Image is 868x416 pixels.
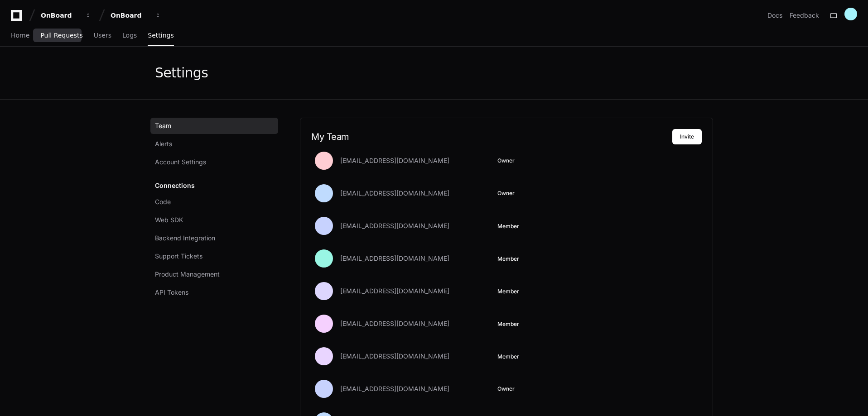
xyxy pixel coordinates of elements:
button: OnBoard [107,7,165,24]
span: [EMAIL_ADDRESS][DOMAIN_NAME] [340,319,449,328]
a: Settings [148,25,174,46]
div: OnBoard [41,11,80,20]
a: Code [150,194,278,210]
span: [EMAIL_ADDRESS][DOMAIN_NAME] [340,384,449,393]
span: Code [155,197,171,206]
span: Team [155,121,171,130]
a: API Tokens [150,284,278,301]
button: OnBoard [37,7,95,24]
span: Product Management [155,270,220,279]
button: Member [497,255,519,263]
a: Backend Integration [150,230,278,246]
button: Member [497,288,519,295]
span: Owner [497,190,515,197]
span: Logs [122,33,137,38]
h2: My Team [311,131,672,142]
span: Owner [497,157,515,164]
span: Settings [148,33,174,38]
span: [EMAIL_ADDRESS][DOMAIN_NAME] [340,287,449,296]
span: [EMAIL_ADDRESS][DOMAIN_NAME] [340,352,449,361]
span: API Tokens [155,288,188,297]
span: [EMAIL_ADDRESS][DOMAIN_NAME] [340,254,449,263]
div: Settings [155,65,208,81]
span: Account Settings [155,158,206,167]
span: Home [11,33,29,38]
span: Owner [497,385,515,392]
span: Alerts [155,139,172,148]
span: Support Tickets [155,252,203,261]
a: Users [94,25,111,46]
button: Member [497,353,519,360]
span: Backend Integration [155,234,215,243]
button: Member [497,320,519,328]
a: Account Settings [150,154,278,170]
a: Home [11,25,29,46]
a: Pull Requests [40,25,82,46]
a: Web SDK [150,212,278,228]
span: [EMAIL_ADDRESS][DOMAIN_NAME] [340,221,449,230]
a: Docs [767,11,782,20]
span: [EMAIL_ADDRESS][DOMAIN_NAME] [340,189,449,198]
a: Support Tickets [150,248,278,264]
span: [EMAIL_ADDRESS][DOMAIN_NAME] [340,156,449,165]
a: Team [150,118,278,134]
a: Product Management [150,266,278,282]
button: Invite [672,129,702,144]
span: Users [94,33,111,38]
a: Logs [122,25,137,46]
button: Member [497,223,519,230]
span: Pull Requests [40,33,82,38]
a: Alerts [150,136,278,152]
button: Feedback [790,11,819,20]
div: OnBoard [111,11,149,20]
span: Web SDK [155,215,183,225]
